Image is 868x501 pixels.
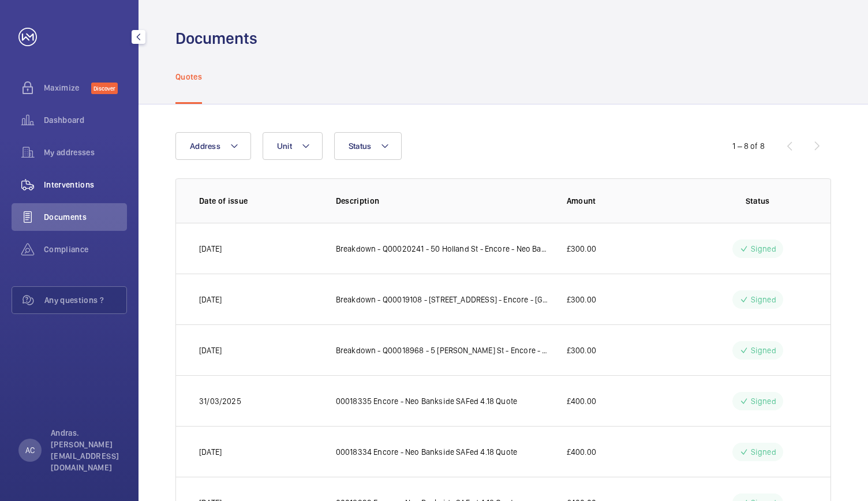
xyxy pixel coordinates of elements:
p: [DATE] [199,345,222,356]
p: Quotes [175,71,202,83]
p: Amount [567,195,690,207]
p: £300.00 [567,294,596,305]
span: Maximize [44,82,91,94]
p: Description [336,195,548,207]
div: 1 – 8 of 8 [732,140,765,152]
button: Unit [263,132,323,160]
p: Signed [751,243,776,255]
p: Breakdown - Q00019108 - [STREET_ADDRESS] - Encore - [GEOGRAPHIC_DATA] - Pavilion B - L1 North FF ... [336,294,548,305]
p: £400.00 [567,446,596,458]
p: Breakdown - Q00018968 - 5 [PERSON_NAME] St - Encore - Neo Bankside - Pavilion D L2 South [DATE] [336,345,548,356]
span: Unit [277,141,292,151]
span: Address [190,141,220,151]
p: [DATE] [199,243,222,255]
span: Documents [44,211,127,223]
p: 00018335 Encore - Neo Bankside SAFed 4.18 Quote [336,395,518,407]
p: [DATE] [199,446,222,458]
p: Signed [751,294,776,305]
span: Interventions [44,179,127,190]
p: Andras. [PERSON_NAME][EMAIL_ADDRESS][DOMAIN_NAME] [51,427,120,473]
p: £300.00 [567,243,596,255]
span: Any questions ? [44,294,126,306]
p: Signed [751,395,776,407]
button: Status [334,132,402,160]
span: Compliance [44,244,127,255]
p: Date of issue [199,195,317,207]
p: [DATE] [199,294,222,305]
button: Address [175,132,251,160]
span: My addresses [44,147,127,158]
p: Status [708,195,807,207]
span: Discover [91,83,118,94]
p: Signed [751,446,776,458]
p: £400.00 [567,395,596,407]
p: 00018334 Encore - Neo Bankside SAFed 4.18 Quote [336,446,518,458]
p: Breakdown - Q00020241 - 50 Holland St - Encore - Neo Bankside - Pavilion A L2 South [DATE] [336,243,548,255]
h1: Documents [175,28,257,49]
p: Signed [751,345,776,356]
span: Dashboard [44,114,127,126]
p: £300.00 [567,345,596,356]
p: AC [25,444,35,456]
span: Status [349,141,372,151]
p: 31/03/2025 [199,395,241,407]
